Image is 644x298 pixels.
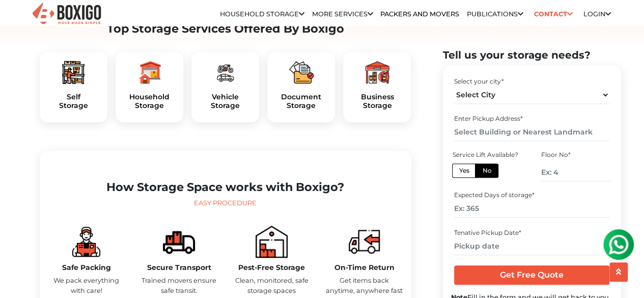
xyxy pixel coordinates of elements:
[163,226,195,258] img: boxigo_packers_and_movers_compare
[452,163,475,177] label: Yes
[530,6,576,22] a: Contact
[256,226,288,258] img: boxigo_packers_and_movers_book
[454,265,609,285] input: Get Free Quote
[454,228,609,237] div: Tenative Pickup Date
[48,276,125,295] p: We pack everything with care!
[326,276,403,295] p: Get items back anytime, anywhere fast
[48,93,99,110] a: SelfStorage
[454,123,609,141] input: Select Building or Nearest Landmark
[137,60,161,85] img: boxigo_packers_and_movers_plan
[124,93,175,110] h5: Household Storage
[541,163,611,181] input: Ex: 4
[124,93,175,110] a: HouseholdStorage
[233,263,311,272] h5: Pest-Free Storage
[233,276,311,295] p: Clean, monitored, safe storage spaces
[351,93,403,110] a: BusinessStorage
[454,114,609,123] div: Enter Pickup Address
[61,60,86,85] img: boxigo_packers_and_movers_plan
[312,10,373,18] a: More services
[48,263,125,272] h5: Safe Packing
[452,150,522,159] div: Service Lift Available?
[48,198,403,208] div: Easy Procedure
[583,10,610,18] a: Login
[454,200,609,218] input: Ex: 365
[351,93,403,110] h5: Business Storage
[213,60,237,85] img: boxigo_packers_and_movers_plan
[289,60,314,85] img: boxigo_packers_and_movers_plan
[70,226,102,258] img: boxigo_storage_plan
[365,60,389,85] img: boxigo_packers_and_movers_plan
[141,276,218,295] p: Trained movers ensure safe transit.
[200,93,251,110] a: VehicleStorage
[609,262,628,282] button: scroll up
[443,49,621,61] h2: Tell us your storage needs?
[326,263,403,272] h5: On-Time Return
[275,93,327,110] a: DocumentStorage
[454,191,609,200] div: Expected Days of storage
[475,163,498,177] label: No
[48,93,99,110] h5: Self Storage
[40,22,411,36] h2: Top Storage Services Offered By Boxigo
[348,226,380,258] img: boxigo_packers_and_movers_move
[220,10,304,18] a: Household Storage
[141,263,218,272] h5: Secure Transport
[275,93,327,110] h5: Document Storage
[454,237,609,255] input: Pickup date
[200,93,251,110] h5: Vehicle Storage
[380,10,459,18] a: Packers and Movers
[467,10,523,18] a: Publications
[541,150,611,159] div: Floor No
[48,180,403,194] h2: How Storage Space works with Boxigo?
[10,10,31,31] img: whatsapp-icon.svg
[454,76,609,86] div: Select your city
[31,2,102,26] img: Boxigo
